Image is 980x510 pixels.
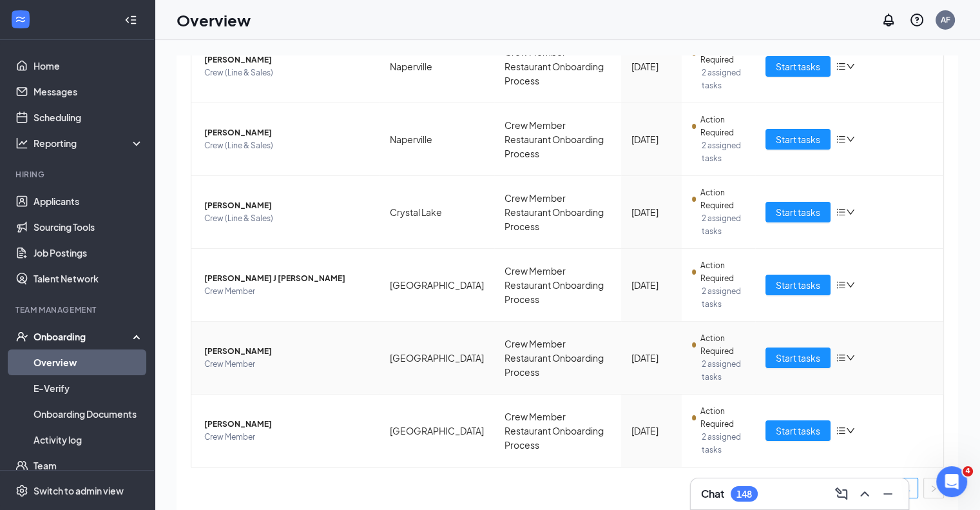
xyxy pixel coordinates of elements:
[765,56,831,77] button: Start tasks
[34,137,144,150] div: Reporting
[854,484,875,504] button: ChevronUp
[776,205,820,219] span: Start tasks
[881,12,896,28] svg: Notifications
[700,113,745,139] span: Action Required
[14,13,27,26] svg: WorkstreamLogo
[836,353,846,363] span: bars
[494,176,621,249] td: Crew Member Restaurant Onboarding Process
[930,485,937,493] span: right
[701,431,745,456] span: 2 assigned tasks
[776,132,820,146] span: Start tasks
[831,484,852,504] button: ComposeMessage
[494,249,621,322] td: Crew Member Restaurant Onboarding Process
[963,466,973,476] span: 4
[124,14,137,26] svg: Collapse
[631,205,671,219] div: [DATE]
[204,285,369,298] span: Crew Member
[380,103,494,176] td: Naperville
[204,345,369,358] span: [PERSON_NAME]
[923,478,944,498] button: right
[701,358,745,384] span: 2 assigned tasks
[736,489,752,500] div: 148
[701,212,745,238] span: 2 assigned tasks
[34,453,144,478] a: Team
[846,353,855,362] span: down
[836,134,846,144] span: bars
[765,348,831,368] button: Start tasks
[941,14,950,25] div: AF
[204,418,369,431] span: [PERSON_NAME]
[631,59,671,74] div: [DATE]
[700,332,745,358] span: Action Required
[701,66,745,92] span: 2 assigned tasks
[494,103,621,176] td: Crew Member Restaurant Onboarding Process
[834,486,849,502] svg: ComposeMessage
[846,62,855,71] span: down
[494,395,621,467] td: Crew Member Restaurant Onboarding Process
[701,139,745,165] span: 2 assigned tasks
[204,54,369,66] span: [PERSON_NAME]
[631,132,671,146] div: [DATE]
[15,330,28,343] svg: UserCheck
[34,188,144,214] a: Applicants
[700,405,745,431] span: Action Required
[177,9,251,31] h1: Overview
[846,426,855,435] span: down
[15,484,28,497] svg: Settings
[380,176,494,249] td: Crystal Lake
[34,266,144,291] a: Talent Network
[923,478,944,498] li: Next Page
[631,351,671,365] div: [DATE]
[494,30,621,103] td: Crew Member Restaurant Onboarding Process
[34,484,124,497] div: Switch to admin view
[765,129,831,150] button: Start tasks
[776,59,820,74] span: Start tasks
[380,322,494,395] td: [GEOGRAPHIC_DATA]
[204,199,369,212] span: [PERSON_NAME]
[846,135,855,144] span: down
[34,330,133,343] div: Onboarding
[765,202,831,222] button: Start tasks
[765,275,831,295] button: Start tasks
[34,214,144,240] a: Sourcing Tools
[34,375,144,401] a: E-Verify
[494,322,621,395] td: Crew Member Restaurant Onboarding Process
[34,79,144,104] a: Messages
[880,486,896,502] svg: Minimize
[15,304,141,315] div: Team Management
[836,426,846,436] span: bars
[836,207,846,217] span: bars
[701,487,724,501] h3: Chat
[380,30,494,103] td: Naperville
[846,208,855,217] span: down
[380,395,494,467] td: [GEOGRAPHIC_DATA]
[34,349,144,375] a: Overview
[631,278,671,292] div: [DATE]
[765,420,831,441] button: Start tasks
[34,240,144,266] a: Job Postings
[776,351,820,365] span: Start tasks
[204,212,369,225] span: Crew (Line & Sales)
[776,278,820,292] span: Start tasks
[631,424,671,438] div: [DATE]
[857,486,872,502] svg: ChevronUp
[846,280,855,289] span: down
[204,431,369,444] span: Crew Member
[700,259,745,285] span: Action Required
[836,61,846,72] span: bars
[15,137,28,150] svg: Analysis
[34,104,144,130] a: Scheduling
[878,484,898,504] button: Minimize
[380,249,494,322] td: [GEOGRAPHIC_DATA]
[936,466,967,497] iframe: Intercom live chat
[204,358,369,371] span: Crew Member
[34,53,144,79] a: Home
[776,424,820,438] span: Start tasks
[700,186,745,212] span: Action Required
[15,169,141,180] div: Hiring
[204,272,369,285] span: [PERSON_NAME] J [PERSON_NAME]
[34,401,144,427] a: Onboarding Documents
[701,285,745,311] span: 2 assigned tasks
[34,427,144,453] a: Activity log
[204,139,369,152] span: Crew (Line & Sales)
